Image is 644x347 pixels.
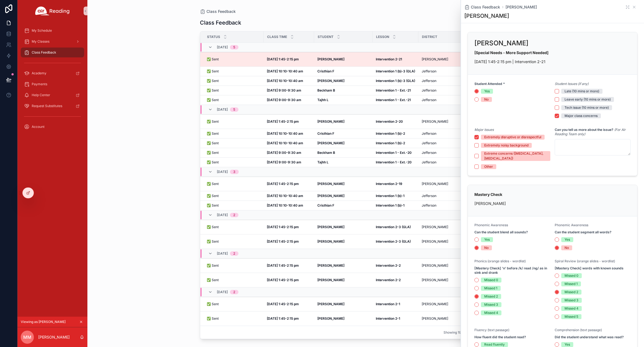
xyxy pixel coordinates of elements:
a: [PERSON_NAME] [422,225,465,229]
span: [PERSON_NAME] [422,119,448,124]
strong: [DATE] 1:45-2:15 pm [267,239,299,243]
a: Intervention 1 (b)-2 [376,141,415,145]
strong: [PERSON_NAME] [317,263,344,267]
div: 5 [233,107,235,112]
span: ✅ Sent [207,263,219,268]
a: Jefferson [422,79,465,83]
span: Help Center [32,93,50,97]
strong: [DATE] 1:45-2:15 pm [267,182,299,186]
p: [PERSON_NAME] [38,334,70,340]
a: [DATE] 1:45-2:15 pm [267,119,311,124]
a: [PERSON_NAME] [422,278,465,282]
a: ✅ Sent [207,69,260,73]
a: Jefferson [422,98,465,102]
span: Status [207,35,220,39]
span: MM [23,334,31,340]
span: Student [318,35,333,39]
a: ✅ Sent [207,194,260,198]
a: ✅ Sent [207,151,260,155]
span: ✅ Sent [207,194,219,198]
strong: [DATE] 10:10-10:40 am [267,194,303,198]
a: Account [21,122,84,132]
a: Intervention 1 - Ext.-21 [376,88,415,93]
span: ✅ Sent [207,160,219,164]
a: [PERSON_NAME] [317,141,369,145]
strong: Intervention 2-19 [376,182,402,186]
strong: [DATE] 9:00-9:30 am [267,151,301,155]
a: Intervention 1 (b)-1 [376,203,415,208]
a: [DATE] 10:10-10:40 am [267,69,311,73]
a: Tajhh L [317,160,369,164]
span: Jefferson [422,141,436,145]
span: [PERSON_NAME] [422,263,448,268]
span: My Schedule [32,28,52,33]
strong: [DATE] 1:45-2:15 pm [267,225,299,229]
a: Intervention 1 - Ext.-20 [376,160,415,164]
div: Missed 2 [484,294,498,299]
a: Beckham B [317,88,369,93]
a: ✅ Sent [207,98,260,102]
span: Class Feedback [206,9,236,14]
a: Jefferson [422,141,465,145]
span: [PERSON_NAME] [422,225,448,229]
span: [PERSON_NAME] [422,239,448,244]
a: [PERSON_NAME] [422,263,465,268]
div: Extremely noisy background [484,143,528,148]
em: Student Issues (if any) [555,82,589,86]
strong: Intervention 2-1 [376,316,400,320]
span: ✅ Sent [207,278,219,282]
a: [PERSON_NAME] [317,57,369,61]
a: [DATE] 1:45-2:15 pm [267,263,311,268]
a: [DATE] 10:10-10:40 am [267,131,311,136]
a: [DATE] 1:45-2:15 pm [267,57,311,61]
div: Yes [484,89,490,94]
strong: Intervention 2-21 [376,57,402,61]
span: ✅ Sent [207,203,219,208]
a: My Classes [21,37,84,46]
a: [DATE] 10:10-10:40 am [267,79,311,83]
a: [DATE] 1:45-2:15 pm [267,278,311,282]
strong: [PERSON_NAME] [317,119,344,123]
span: Spiral Review (orange slides - wordlist) [555,259,615,263]
div: Yes [565,342,570,347]
strong: [PERSON_NAME] [317,194,344,198]
span: ✅ Sent [207,88,219,93]
strong: Cristhian F [317,69,334,73]
a: ✅ Sent [207,119,260,124]
span: Request Substitutes [32,104,62,108]
div: Missed 4 [484,310,498,315]
a: ✅ Sent [207,263,260,268]
strong: Intervention 1 (b)-3 (GLA) [376,69,415,73]
strong: [DATE] 1:45-2:15 pm [267,57,299,61]
a: [DATE] 9:00-9:30 am [267,98,311,102]
span: [DATE] [217,213,228,217]
div: Major class concerns [565,113,598,118]
strong: Intervention 1 - Ext.-21 [376,88,411,92]
a: [DATE] 1:45-2:15 pm [267,225,311,229]
a: Academy [21,68,84,78]
a: Intervention 2-3 (GLA) [376,225,415,229]
a: [PERSON_NAME] [422,57,465,61]
div: Tech issue (10 mins or more) [565,105,609,110]
a: Help Center [21,90,84,100]
strong: Intervention 2-2 [376,263,401,267]
span: Phonemic Awareness [474,223,508,227]
strong: Intervention 2-3 (GLA) [376,225,411,229]
strong: [DATE] 9:00-9:30 am [267,160,301,164]
div: 5 [233,45,235,49]
a: Intervention 2-21 [376,57,415,61]
span: Comprehension (text passage) [555,328,602,332]
span: Jefferson [422,79,436,83]
a: ✅ Sent [207,278,260,282]
span: Jefferson [422,98,436,102]
span: ✅ Sent [207,141,219,145]
div: Yes [484,237,490,242]
span: Jefferson [422,203,436,208]
strong: Intervention 1 (b)-2 [376,141,405,145]
strong: Intervention 2-20 [376,119,403,123]
div: scrollable content [17,22,87,139]
a: Class Feedback [200,9,236,14]
strong: [DATE] 9:00-9:30 am [267,88,301,92]
a: [PERSON_NAME] [506,4,537,10]
span: Class Time [267,35,287,39]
